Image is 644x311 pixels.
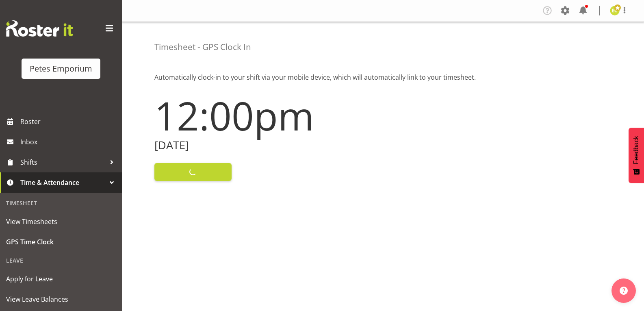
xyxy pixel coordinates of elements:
p: Automatically clock-in to your shift via your mobile device, which will automatically link to you... [154,72,611,82]
span: GPS Time Clock [6,236,116,248]
div: Petes Emporium [30,63,92,75]
img: emma-croft7499.jpg [610,6,620,15]
h1: 12:00pm [154,94,378,137]
span: View Leave Balances [6,293,116,305]
button: Feedback - Show survey [629,128,644,183]
div: Leave [2,252,120,269]
h2: [DATE] [154,139,378,152]
img: help-xxl-2.png [620,287,628,295]
a: Apply for Leave [2,269,120,289]
a: View Timesheets [2,211,120,232]
h4: Timesheet - GPS Clock In [154,42,251,52]
span: Shifts [20,156,106,168]
img: Rosterit website logo [6,20,73,37]
span: Inbox [20,136,118,148]
span: Apply for Leave [6,273,116,285]
a: View Leave Balances [2,289,120,309]
div: Timesheet [2,195,120,211]
span: Roster [20,115,118,128]
a: GPS Time Clock [2,232,120,252]
span: Feedback [633,136,640,164]
span: Time & Attendance [20,176,106,189]
span: View Timesheets [6,215,116,228]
